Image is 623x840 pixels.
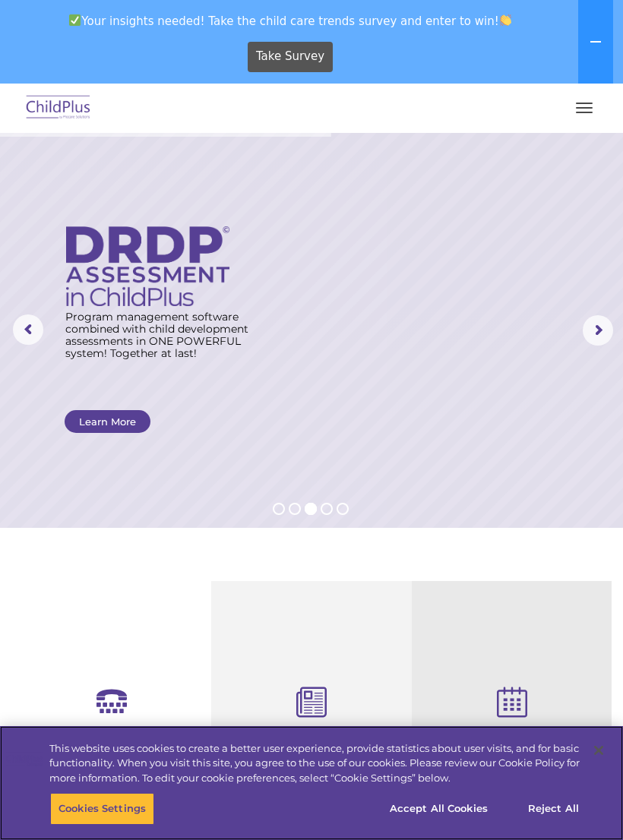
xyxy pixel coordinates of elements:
[23,90,94,126] img: ChildPlus by Procare Solutions
[50,793,154,825] button: Cookies Settings
[506,793,601,825] button: Reject All
[500,14,511,26] img: 👏
[65,311,264,359] rs-layer: Program management software combined with child development assessments in ONE POWERFUL system! T...
[69,14,81,26] img: ✅
[65,410,150,433] a: Learn More
[6,6,575,36] span: Your insights needed! Take the child care trends survey and enter to win!
[381,793,496,825] button: Accept All Cookies
[582,734,615,767] button: Close
[49,741,580,786] div: This website uses cookies to create a better user experience, provide statistics about user visit...
[256,43,324,70] span: Take Survey
[66,226,229,306] img: DRDP Assessment in ChildPlus
[248,42,334,72] a: Take Survey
